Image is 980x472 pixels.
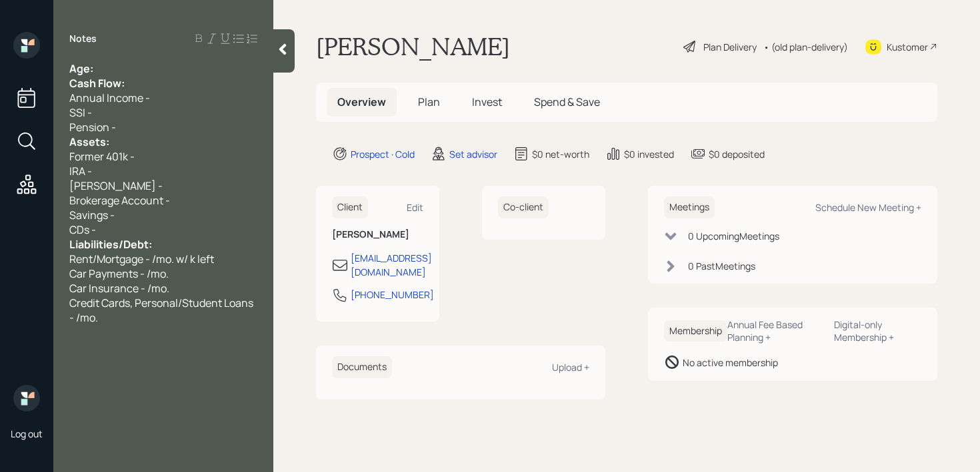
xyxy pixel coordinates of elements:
span: CDs - [69,222,96,237]
h6: Meetings [664,196,715,218]
span: Credit Cards, Personal/Student Loans - /mo. [69,296,255,325]
div: Plan Delivery [703,40,757,54]
span: Annual Income - [69,91,150,105]
div: 0 Past Meeting s [688,259,755,273]
div: • (old plan-delivery) [763,40,848,54]
div: $0 invested [624,147,674,161]
div: 0 Upcoming Meeting s [688,229,779,243]
h6: Client [332,196,368,218]
span: SSI - [69,105,92,120]
h6: Co-client [498,196,549,218]
h1: [PERSON_NAME] [316,32,510,61]
span: Pension - [69,120,116,134]
div: Upload + [552,361,589,373]
span: Age: [69,61,93,76]
span: Plan [418,95,440,109]
h6: [PERSON_NAME] [332,229,423,240]
div: Kustomer [887,40,928,54]
h6: Documents [332,356,392,378]
div: Set advisor [449,147,497,161]
span: Brokerage Account - [69,193,170,208]
div: Edit [407,201,423,214]
span: IRA - [69,164,92,178]
img: retirable_logo.png [13,385,40,411]
div: Prospect · Cold [351,147,415,161]
label: Notes [69,32,97,45]
div: No active membership [683,355,778,369]
div: $0 net-worth [532,147,589,161]
span: Rent/Mortgage - /mo. w/ k left [69,252,214,266]
div: Schedule New Meeting + [815,201,921,214]
span: Cash Flow: [69,76,125,91]
div: $0 deposited [709,147,765,161]
span: [PERSON_NAME] - [69,178,163,193]
div: Digital-only Membership + [834,318,921,344]
span: Invest [472,95,502,109]
div: Annual Fee Based Planning + [727,318,823,344]
span: Car Payments - /mo. [69,266,169,281]
span: Liabilities/Debt: [69,237,152,252]
span: Former 401k - [69,149,135,164]
div: Log out [11,427,43,440]
div: [EMAIL_ADDRESS][DOMAIN_NAME] [351,251,432,279]
span: Savings - [69,208,115,222]
span: Assets: [69,134,109,149]
span: Car Insurance - /mo. [69,281,169,296]
h6: Membership [664,320,727,342]
span: Spend & Save [534,95,600,109]
div: [PHONE_NUMBER] [351,288,434,302]
span: Overview [337,95,386,109]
